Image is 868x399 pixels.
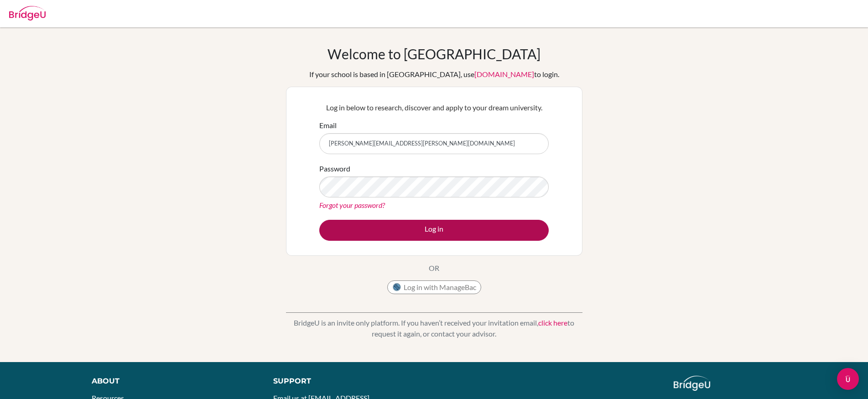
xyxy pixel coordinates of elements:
p: OR [429,263,439,274]
img: Bridge-U [9,6,46,21]
div: About [92,376,253,387]
div: Open Intercom Messenger [837,368,859,390]
label: Email [319,120,337,131]
img: logo_white@2x-f4f0deed5e89b7ecb1c2cc34c3e3d731f90f0f143d5ea2071677605dd97b5244.png [674,376,711,391]
h1: Welcome to [GEOGRAPHIC_DATA] [327,46,541,62]
a: click here [538,318,567,327]
p: BridgeU is an invite only platform. If you haven’t received your invitation email, to request it ... [286,317,582,339]
a: [DOMAIN_NAME] [474,70,534,78]
div: If your school is based in [GEOGRAPHIC_DATA], use to login. [309,69,559,80]
a: Forgot your password? [319,201,385,209]
button: Log in with ManageBac [387,280,481,294]
div: Support [273,376,424,387]
label: Password [319,163,350,174]
button: Log in [319,220,549,241]
p: Log in below to research, discover and apply to your dream university. [319,102,549,113]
